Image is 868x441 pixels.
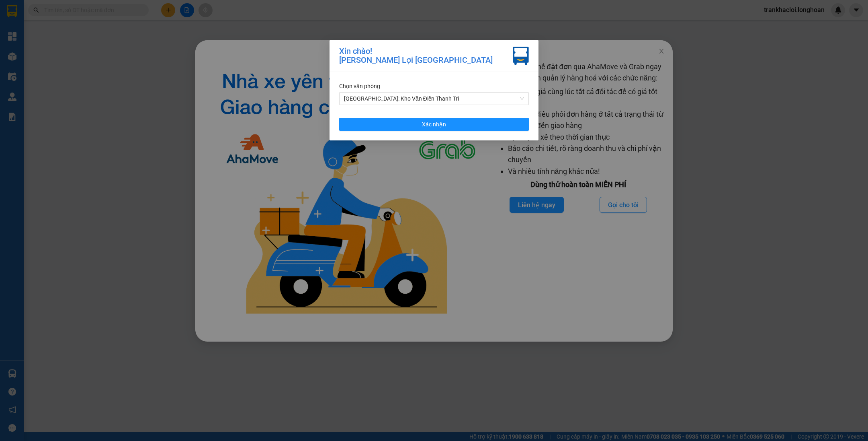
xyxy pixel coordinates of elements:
button: Xác nhận [339,118,529,131]
div: Xin chào! [PERSON_NAME] Lợi [GEOGRAPHIC_DATA] [339,47,493,65]
span: Xác nhận [422,120,446,129]
div: Chọn văn phòng [339,82,529,91]
img: vxr-icon [513,47,529,65]
span: Hà Nội: Kho Văn Điển Thanh Trì [344,93,524,105]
